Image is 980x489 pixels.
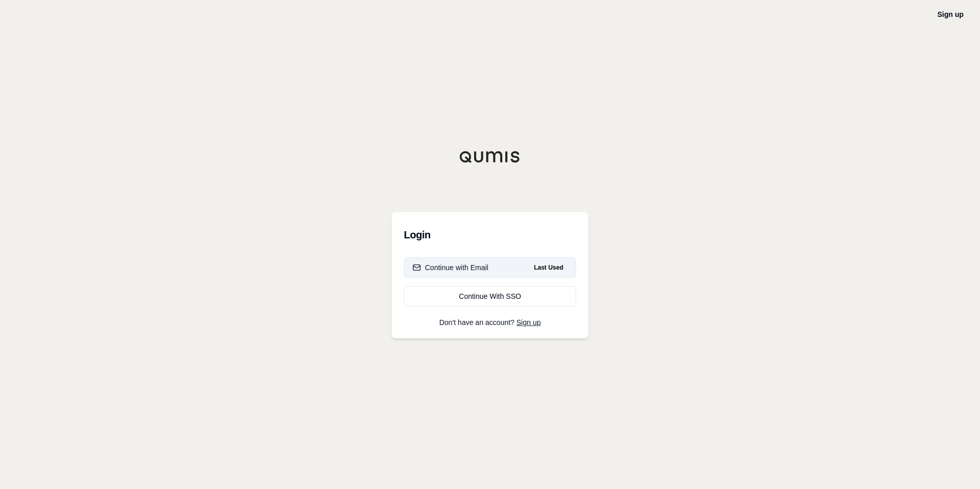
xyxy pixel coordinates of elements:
[459,151,521,163] img: Qumis
[530,261,567,274] span: Last Used
[404,257,576,278] button: Continue with EmailLast Used
[413,291,567,301] div: Continue With SSO
[937,10,964,18] a: Sign up
[404,286,576,307] a: Continue With SSO
[404,225,576,245] h3: Login
[517,318,541,327] a: Sign up
[404,319,576,326] p: Don't have an account?
[413,262,488,273] div: Continue with Email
